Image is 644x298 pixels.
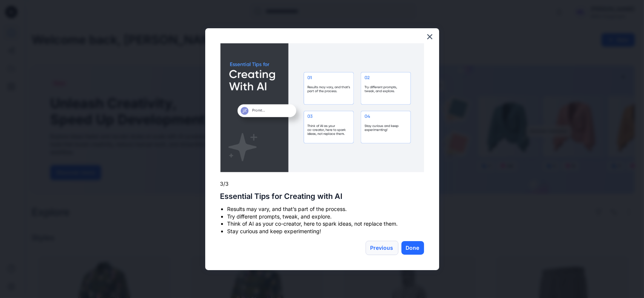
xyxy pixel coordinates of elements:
[366,241,398,255] button: Previous
[227,213,424,220] li: Try different prompts, tweak, and explore.
[426,31,433,43] button: Close
[401,241,424,255] button: Done
[227,228,424,235] li: Stay curious and keep experimenting!
[227,205,424,213] li: Results may vary, and that’s part of the process.
[220,180,424,188] p: 3/3
[220,192,424,201] h2: Essential Tips for Creating with AI
[227,220,424,228] li: Think of AI as your co-creator, here to spark ideas, not replace them.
